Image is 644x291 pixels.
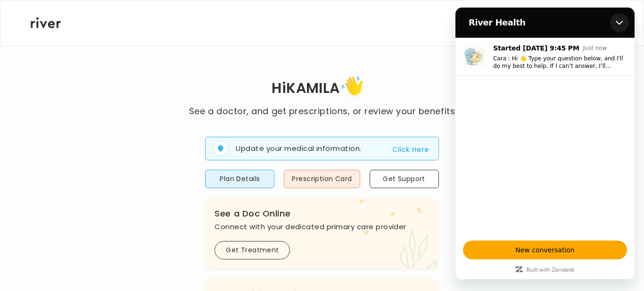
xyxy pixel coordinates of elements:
[205,170,274,188] button: Plan Details
[455,8,635,279] iframe: Messaging window
[236,143,361,154] p: Update your medical information.
[189,73,455,105] h1: Hi KAMILA
[215,207,429,220] h3: See a Doc Online
[392,144,429,155] button: Click Here
[215,220,429,233] p: Connect with your dedicated primary care provider
[370,170,439,188] button: Get Support
[284,170,360,188] button: Prescription Card
[189,105,455,118] p: See a doctor, and get prescriptions, or review your benefits
[215,241,290,259] button: Get Treatment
